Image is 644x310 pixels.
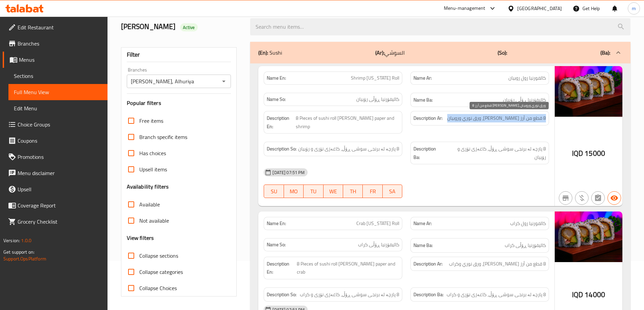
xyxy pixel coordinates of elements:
strong: Name So: [267,96,286,103]
button: SA [383,185,402,198]
span: 8 Pieces of sushi roll [PERSON_NAME] paper and crab [297,260,399,276]
h3: Popular filters [127,99,231,107]
button: Open [219,77,229,86]
a: Upsell [3,181,108,197]
span: كالفورنيا رول روبيان [508,75,546,82]
span: 8 قطع من أرز [PERSON_NAME]، ورق نوري وروبيان [447,114,546,122]
span: Get support on: [3,248,34,256]
strong: Name En: [267,220,286,227]
strong: Description En: [267,260,295,276]
a: Coverage Report [3,197,108,214]
span: کالیفۆرنیا ڕۆڵی کراب [358,241,399,248]
div: Menu-management [444,4,485,12]
span: SA [385,187,400,196]
span: TH [346,187,360,196]
b: (Ar): [375,48,384,58]
a: Support.OpsPlatform [3,254,46,263]
a: Promotions [3,149,108,165]
span: 8 پارچە لە برنجی سوشی ڕۆڵ، کاغەزی نۆری و رۆبیان [298,145,399,153]
span: 8 پارچە لە برنجی سوشی ڕۆڵ، کاغەزی نۆری و کراب [300,290,399,299]
strong: Description Ar: [413,114,443,122]
strong: Description Ba: [413,145,444,161]
span: TU [306,187,320,196]
span: 8 Pieces of sushi roll rice, nori paper and shrimp [296,114,400,131]
img: %D9%83%D8%A7%D9%84%D9%81%D9%88%D8%B1%D9%86%D9%8A%D8%A7_%D8%B1%D9%88%D9%84_%D9%83%D8%B1%D8%A7%D8%A... [555,212,622,262]
a: Sections [8,68,108,84]
p: Sushi [258,49,282,57]
strong: Description En: [267,114,294,131]
span: Has choices [139,149,166,157]
span: Not available [139,217,169,225]
button: TH [343,185,363,198]
span: کالیفۆرنیا ڕۆڵی رۆبیان [503,96,546,104]
h3: View filters [127,234,154,242]
button: Not branch specific item [559,191,572,205]
span: m [632,5,636,12]
span: Branch specific items [139,133,187,141]
strong: Name Ba: [413,241,433,250]
strong: Description So: [267,145,296,153]
span: 8 پارچە لە برنجی سوشی ڕۆڵ، کاغەزی نۆری و رۆبیان [445,145,546,161]
span: كالفورنيا رول كراب [510,220,546,227]
span: Grocery Checklist [18,218,102,226]
span: Coupons [18,137,102,145]
span: Shrimp [US_STATE] Roll [351,75,399,82]
button: FR [363,185,382,198]
span: Crab [US_STATE] Roll [356,220,399,227]
span: Available [139,200,160,208]
a: Edit Menu [8,100,108,116]
a: Full Menu View [8,84,108,100]
span: Coverage Report [18,201,102,209]
span: Collapse categories [139,268,183,276]
p: السوشي [375,49,405,57]
span: MO [287,187,301,196]
input: search [250,18,630,35]
span: Branches [18,39,102,48]
div: Filter [127,48,231,62]
span: IQD [572,288,583,301]
a: Menu disclaimer [3,165,108,181]
span: 1.0.0 [21,236,31,245]
span: [DATE] 07:51 PM [270,169,307,176]
b: (En): [258,48,268,58]
span: Sections [14,72,102,80]
button: Available [607,191,621,205]
span: 15000 [585,147,605,160]
span: کالیفۆرنیا ڕۆڵی کراب [505,241,546,250]
strong: Name Ar: [413,220,432,227]
span: Choice Groups [18,120,102,129]
span: Active [180,24,198,31]
a: Menus [3,52,108,68]
h3: Availability filters [127,183,169,191]
button: MO [284,185,304,198]
span: Collapse sections [139,252,178,260]
span: WE [326,187,340,196]
span: Upsell [18,185,102,193]
span: 8 قطع من أرز سوشي رول، ورق نوري وكراب [449,260,546,268]
strong: Name En: [267,75,286,82]
button: TU [304,185,323,198]
span: کالیفۆرنیا ڕۆڵی رۆبیان [356,96,399,103]
span: FR [365,187,380,196]
h2: [PERSON_NAME] [121,22,242,32]
strong: Name Ba: [413,96,433,104]
strong: Description Ar: [413,260,443,268]
span: Menus [19,56,102,64]
span: Version: [3,236,20,245]
span: Promotions [18,153,102,161]
span: Collapse Choices [139,284,177,292]
a: Branches [3,35,108,52]
a: Coupons [3,133,108,149]
b: (So): [498,48,507,58]
span: Menu disclaimer [18,169,102,177]
span: 14000 [585,288,605,301]
span: Edit Menu [14,104,102,112]
div: [GEOGRAPHIC_DATA] [517,5,562,12]
button: SU [264,185,284,198]
span: Free items [139,117,163,125]
span: Upsell items [139,165,167,173]
button: Not has choices [591,191,605,205]
div: Active [180,23,198,31]
button: Purchased item [575,191,589,205]
span: SU [267,187,281,196]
